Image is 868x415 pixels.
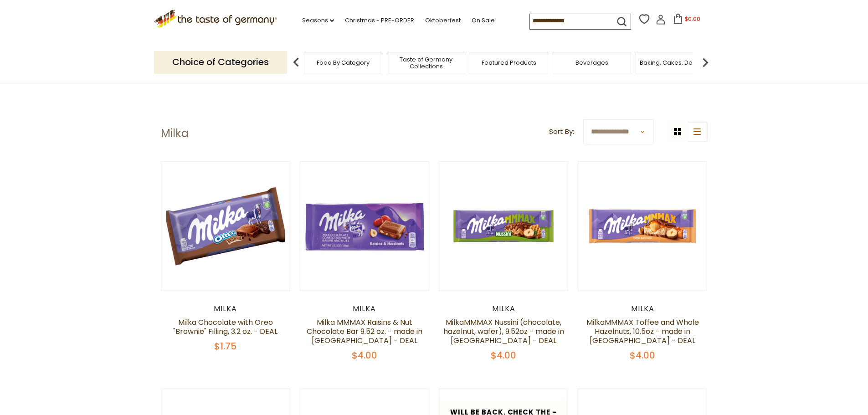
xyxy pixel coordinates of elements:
[549,126,574,138] label: Sort By:
[300,162,429,291] img: Milka Raisins & Nut Chocolate Bar
[578,162,707,291] img: Milka MMMAX Toffee & Whole Hazelnuts
[154,51,287,73] p: Choice of Categories
[696,53,714,72] img: next arrow
[425,15,461,26] a: Oktoberfest
[300,304,430,313] div: Milka
[345,15,414,26] a: Christmas - PRE-ORDER
[578,304,708,313] div: Milka
[302,15,334,26] a: Seasons
[575,59,608,66] a: Beverages
[214,340,236,353] span: $1.75
[287,53,305,72] img: previous arrow
[586,317,699,346] a: MilkaMMMAX Toffee and Whole Hazelnuts, 10.5oz - made in [GEOGRAPHIC_DATA] - DEAL
[307,317,422,346] a: Milka MMMAX Raisins & Nut Chocolate Bar 9.52 oz. - made in [GEOGRAPHIC_DATA] - DEAL
[352,349,377,362] span: $4.00
[491,349,516,362] span: $4.00
[472,15,495,26] a: On Sale
[439,304,569,313] div: Milka
[482,59,536,66] a: Featured Products
[630,349,655,362] span: $4.00
[668,14,706,27] button: $0.00
[173,317,277,337] a: Milka Chocolate with Oreo "Brownie" Filling, 3.2 oz. - DEAL
[439,162,568,291] img: Milka MMMAX Nussini
[443,317,564,346] a: MilkaMMMAX Nussini (chocolate, hazelnut, wafer), 9.52oz - made in [GEOGRAPHIC_DATA] - DEAL
[161,304,291,313] div: Milka
[390,56,462,70] a: Taste of Germany Collections
[161,162,290,291] img: Milka Chocolate with Oreo "Brownie" Filling, 3.2 oz. - DEAL
[317,59,370,66] a: Food By Category
[685,15,700,23] span: $0.00
[640,59,710,66] a: Baking, Cakes, Desserts
[161,127,189,140] h1: Milka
